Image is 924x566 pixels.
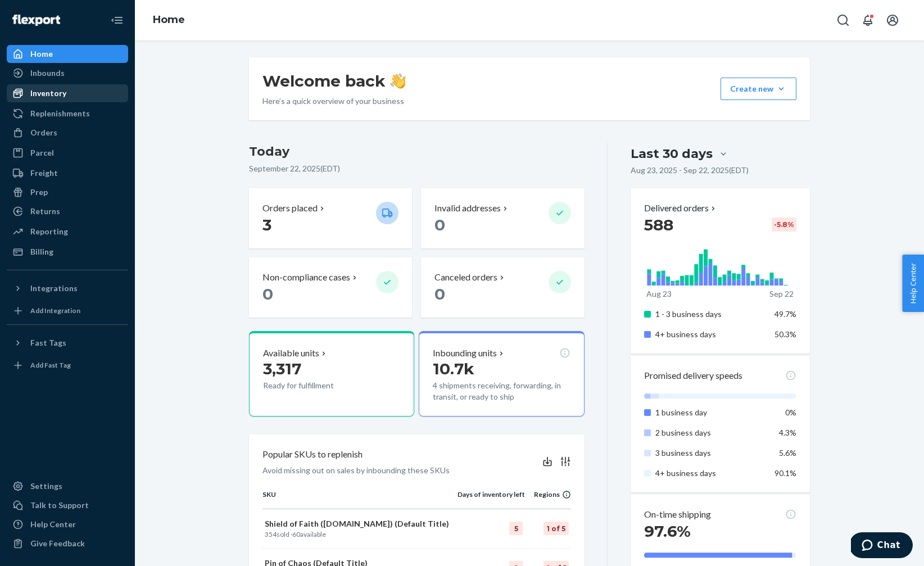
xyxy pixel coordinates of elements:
[263,380,367,391] p: Ready for fulfillment
[144,4,194,37] ol: breadcrumbs
[30,127,57,138] div: Orders
[434,215,445,234] span: 0
[7,515,128,533] a: Help Center
[262,465,450,476] p: Avoid missing out on sales by inbounding these SKUs
[7,183,128,201] a: Prep
[785,407,796,417] span: 0%
[525,490,571,499] div: Regions
[262,448,363,461] p: Popular SKUs to replenish
[655,309,766,320] p: 1 - 3 business days
[7,64,128,82] a: Inbounds
[7,164,128,182] a: Freight
[774,329,796,339] span: 50.3%
[263,359,301,378] span: 3,317
[30,67,65,79] div: Inbounds
[458,490,525,509] th: Days of inventory left
[30,88,66,99] div: Inventory
[30,481,62,492] div: Settings
[7,243,128,261] a: Billing
[769,288,794,300] p: Sep 22
[106,9,128,31] button: Close Navigation
[30,306,80,315] div: Add Integration
[851,532,913,560] iframe: Opens a widget where you can chat to one of our agents
[857,9,879,31] button: Open notifications
[30,246,53,257] div: Billing
[7,279,128,297] button: Integrations
[30,500,89,511] div: Talk to Support
[644,508,711,521] p: On-time shipping
[774,309,796,319] span: 49.7%
[7,105,128,123] a: Replenishments
[249,257,412,318] button: Non-compliance cases 0
[262,215,271,234] span: 3
[262,284,273,304] span: 0
[7,496,128,514] button: Talk to Support
[434,284,445,304] span: 0
[12,15,60,26] img: Flexport logo
[7,84,128,102] a: Inventory
[434,271,497,284] p: Canceled orders
[249,143,585,161] h3: Today
[772,218,796,232] div: -5.8 %
[30,187,48,198] div: Prep
[7,45,128,63] a: Home
[265,529,455,539] p: sold · available
[30,519,76,530] div: Help Center
[832,9,854,31] button: Open Search Box
[421,188,584,248] button: Invalid addresses 0
[644,215,673,234] span: 588
[7,144,128,162] a: Parcel
[644,522,691,541] span: 97.6%
[262,490,458,509] th: SKU
[509,522,523,535] div: 5
[433,359,474,378] span: 10.7k
[30,108,90,119] div: Replenishments
[644,369,742,382] p: Promised delivery speeds
[779,428,796,437] span: 4.3%
[7,535,128,553] button: Give Feedback
[655,447,766,459] p: 3 business days
[30,337,66,348] div: Fast Tags
[30,360,71,370] div: Add Fast Tag
[265,530,277,538] span: 354
[419,331,584,416] button: Inbounding units10.7k4 shipments receiving, forwarding, in transit, or ready to ship
[543,522,569,535] div: 1 of 5
[721,78,796,100] button: Create new
[7,477,128,495] a: Settings
[434,202,501,215] p: Invalid addresses
[30,283,78,294] div: Integrations
[249,331,414,416] button: Available units3,317Ready for fulfillment
[153,13,185,26] a: Home
[7,124,128,142] a: Orders
[7,202,128,220] a: Returns
[262,202,318,215] p: Orders placed
[262,271,350,284] p: Non-compliance cases
[265,518,455,529] p: Shield of Faith ([DOMAIN_NAME]) (Default Title)
[7,223,128,241] a: Reporting
[262,71,406,91] h1: Welcome back
[646,288,672,300] p: Aug 23
[902,255,924,312] button: Help Center
[644,202,718,215] button: Delivered orders
[30,167,58,179] div: Freight
[881,9,904,31] button: Open account menu
[779,448,796,458] span: 5.6%
[249,188,412,248] button: Orders placed 3
[774,468,796,478] span: 90.1%
[421,257,584,318] button: Canceled orders 0
[631,165,749,176] p: Aug 23, 2025 - Sep 22, 2025 ( EDT )
[30,48,53,60] div: Home
[263,347,319,360] p: Available units
[262,96,406,107] p: Here’s a quick overview of your business
[655,407,766,418] p: 1 business day
[433,380,570,402] p: 4 shipments receiving, forwarding, in transit, or ready to ship
[7,334,128,352] button: Fast Tags
[30,538,85,549] div: Give Feedback
[655,427,766,438] p: 2 business days
[655,468,766,479] p: 4+ business days
[655,329,766,340] p: 4+ business days
[433,347,497,360] p: Inbounding units
[30,226,68,237] div: Reporting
